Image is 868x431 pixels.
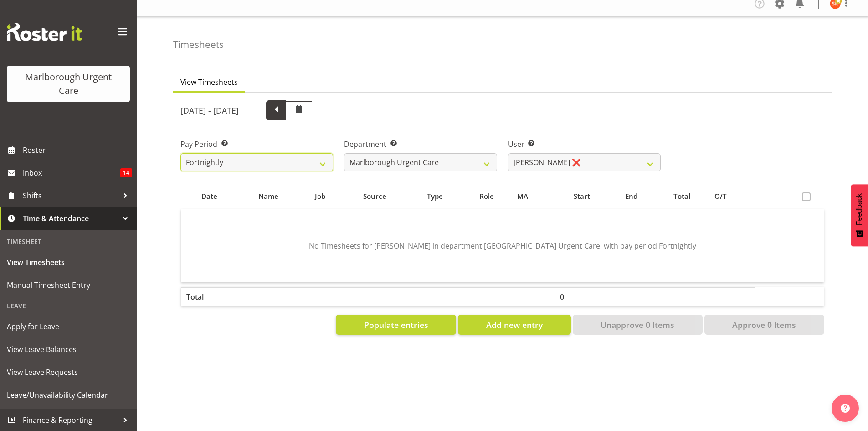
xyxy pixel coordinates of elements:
span: Roster [23,143,132,157]
span: Unapprove 0 Items [601,319,674,331]
span: Inbox [23,166,120,180]
div: Timesheet [2,232,134,251]
label: Pay Period [180,139,333,150]
button: Approve 0 Items [704,315,824,335]
span: 14 [120,168,132,177]
h5: [DATE] - [DATE] [180,105,239,115]
button: Feedback - Show survey [851,184,868,246]
span: Feedback [855,193,863,225]
span: Source [363,191,386,202]
span: Role [479,191,494,202]
span: Total [673,191,690,202]
a: View Leave Requests [2,361,134,384]
label: Department [344,139,497,150]
a: View Timesheets [2,251,134,274]
div: Marlborough Urgent Care [16,70,121,98]
th: 0 [555,287,608,306]
span: Approve 0 Items [732,319,796,331]
span: Type [427,191,443,202]
a: View Leave Balances [2,338,134,361]
span: View Leave Balances [7,343,130,356]
div: Leave [2,296,134,315]
img: Rosterit website logo [7,23,82,41]
span: O/T [714,191,727,202]
span: End [625,191,637,202]
span: Finance & Reporting [23,413,118,427]
p: No Timesheets for [PERSON_NAME] in department [GEOGRAPHIC_DATA] Urgent Care, with pay period Fort... [210,240,795,251]
span: Add new entry [486,319,543,331]
span: Leave/Unavailability Calendar [7,388,130,402]
a: Manual Timesheet Entry [2,274,134,296]
th: Total [181,287,238,306]
span: Start [574,191,590,202]
span: Apply for Leave [7,320,130,333]
span: Manual Timesheet Entry [7,278,130,292]
label: User [508,139,661,150]
span: View Timesheets [7,255,130,269]
span: Job [315,191,325,202]
span: View Timesheets [180,77,238,88]
span: Date [201,191,217,202]
span: Time & Attendance [23,212,118,225]
span: Populate entries [364,319,428,331]
span: MA [517,191,528,202]
button: Populate entries [336,315,456,335]
img: help-xxl-2.png [841,404,850,413]
button: Add new entry [458,315,570,335]
span: View Leave Requests [7,365,130,379]
a: Leave/Unavailability Calendar [2,384,134,406]
h4: Timesheets [173,39,224,50]
button: Unapprove 0 Items [573,315,703,335]
span: Shifts [23,189,118,203]
a: Apply for Leave [2,315,134,338]
span: Name [258,191,278,202]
